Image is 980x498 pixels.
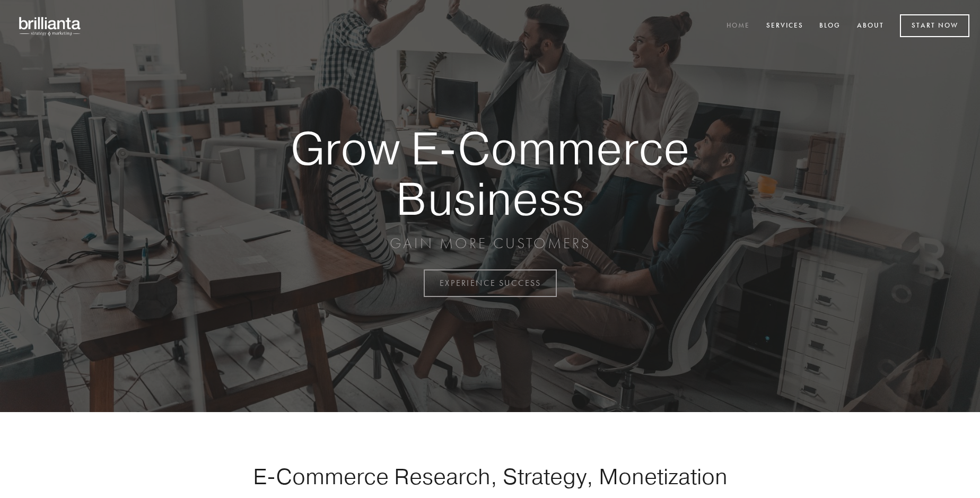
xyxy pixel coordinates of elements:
a: Blog [812,18,847,35]
strong: Grow E-Commerce Business [253,123,727,223]
a: Home [720,18,757,35]
a: Services [759,18,810,35]
img: brillianta - research, strategy, marketing [11,11,90,41]
h1: E-Commerce Research, Strategy, Monetization [220,463,760,490]
a: EXPERIENCE SUCCESS [424,269,557,297]
p: GAIN MORE CUSTOMERS [253,234,727,253]
a: About [850,18,891,35]
a: Start Now [900,14,969,37]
